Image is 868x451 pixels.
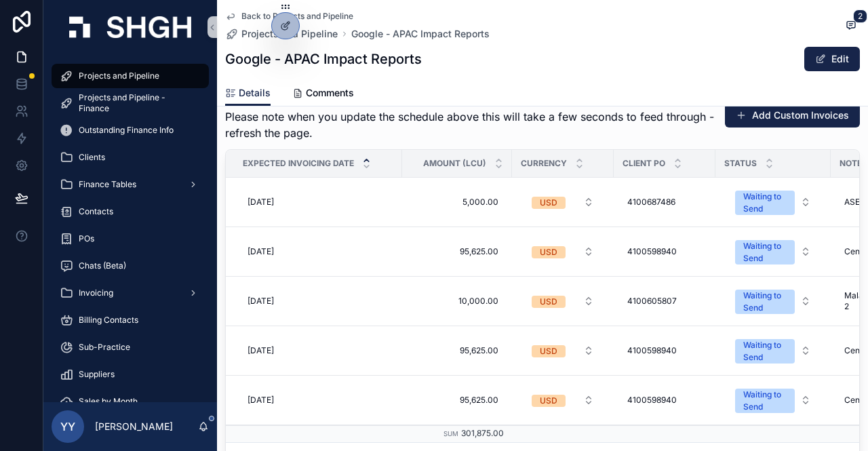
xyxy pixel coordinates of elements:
a: Invoicing [52,281,209,305]
span: Details [239,86,271,100]
a: Clients [52,145,209,170]
a: Comments [292,81,354,108]
div: USD [540,246,557,258]
span: Notes [840,158,867,169]
p: [PERSON_NAME] [95,420,173,433]
div: Waiting to Send [743,240,787,264]
a: Projects and Pipeline [52,64,209,88]
span: 4100598940 [627,395,677,406]
span: [DATE] [248,296,274,307]
a: Chats (Beta) [52,254,209,278]
span: Projects and Pipeline - Finance [79,92,195,114]
div: scrollable content [43,54,217,402]
span: 4100598940 [627,345,677,356]
span: Chats (Beta) [79,260,126,271]
span: Suppliers [79,369,115,380]
span: Please note when you update the schedule above this will take a few seconds to feed through - ref... [225,109,731,141]
span: [DATE] [248,345,274,356]
img: App logo [69,16,191,38]
span: 10,000.00 [416,296,498,307]
a: Finance Tables [52,172,209,197]
span: [DATE] [248,197,274,208]
span: Projects and Pipeline [79,71,159,81]
div: USD [540,395,557,407]
span: 301,875.00 [461,428,504,438]
span: Sales by Month [79,396,138,407]
span: [DATE] [248,395,274,406]
button: Edit [804,47,860,71]
button: Select Button [724,184,822,220]
button: Add Custom Invoices [725,103,860,128]
button: Select Button [521,190,605,214]
span: 95,625.00 [416,246,498,257]
a: Outstanding Finance Info [52,118,209,142]
button: Select Button [724,382,822,418]
a: Suppliers [52,362,209,387]
h1: Google - APAC Impact Reports [225,50,422,68]
a: Contacts [52,199,209,224]
span: Billing Contacts [79,315,138,326]
span: Client PO [623,158,665,169]
span: 95,625.00 [416,345,498,356]
a: POs [52,227,209,251]
span: YY [60,418,75,435]
button: Select Button [521,388,605,412]
span: Currency [521,158,567,169]
span: Contacts [79,206,113,217]
span: 95,625.00 [416,395,498,406]
button: Select Button [724,233,822,270]
span: Status [724,158,757,169]
span: 4100605807 [627,296,677,307]
span: Expected Invoicing Date [243,158,354,169]
button: Select Button [724,332,822,369]
a: Sub-Practice [52,335,209,359]
a: Billing Contacts [52,308,209,332]
span: Comments [306,86,354,100]
div: USD [540,296,557,308]
button: Select Button [521,338,605,363]
span: 5,000.00 [416,197,498,208]
span: Projects and Pipeline [241,27,338,41]
span: Finance Tables [79,179,136,190]
div: Waiting to Send [743,290,787,314]
span: 4100687486 [627,197,675,208]
button: 2 [842,18,860,35]
span: [DATE] [248,246,274,257]
a: Google - APAC Impact Reports [351,27,490,41]
span: Invoicing [79,288,113,298]
a: Projects and Pipeline - Finance [52,91,209,115]
span: Back to Projects and Pipeline [241,11,353,22]
div: USD [540,345,557,357]
button: Select Button [521,289,605,313]
a: Details [225,81,271,106]
span: 4100598940 [627,246,677,257]
a: Back to Projects and Pipeline [225,11,353,22]
a: Sales by Month [52,389,209,414]
div: Waiting to Send [743,339,787,364]
span: 2 [853,9,867,23]
div: USD [540,197,557,209]
span: POs [79,233,94,244]
span: Outstanding Finance Info [79,125,174,136]
span: Clients [79,152,105,163]
a: Projects and Pipeline [225,27,338,41]
small: Sum [443,430,458,437]
button: Select Button [521,239,605,264]
span: Sub-Practice [79,342,130,353]
div: Waiting to Send [743,191,787,215]
div: Waiting to Send [743,389,787,413]
span: Amount (LCU) [423,158,486,169]
button: Select Button [724,283,822,319]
